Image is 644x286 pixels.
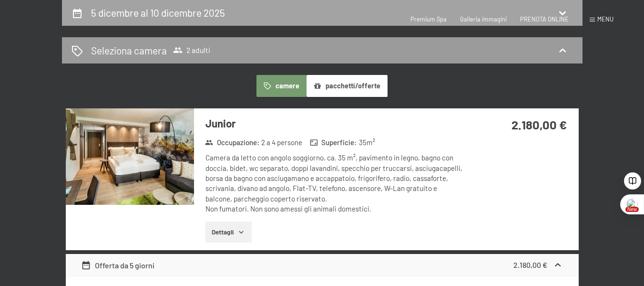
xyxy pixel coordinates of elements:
span: 2 adulti [173,45,210,55]
h2: 5 dicembre al 10 dicembre 2025 [91,7,225,19]
img: mss_renderimg.php [66,108,194,205]
div: Offerta da 5 giorni [81,260,154,271]
button: Dettagli [205,222,252,243]
div: Offerta da 5 giorni2.180,00 € [66,254,579,277]
h3: Junior [205,116,463,131]
span: Menu [597,15,613,23]
strong: 2.180,00 € [511,117,567,132]
a: Premium Spa [410,15,447,23]
span: 2 a 4 persone [261,138,302,148]
strong: 2.180,00 € [513,260,547,269]
a: PRENOTA ONLINE [520,15,569,23]
button: camere [256,75,306,97]
strong: Superficie : [310,138,357,148]
a: Galleria immagini [460,15,507,23]
h2: Seleziona camera [91,43,167,57]
strong: Occupazione : [205,138,259,148]
div: Camera da letto con angolo soggiorno, ca. 35 m², pavimento in legno, bagno con doccia, bidet, wc ... [205,153,463,214]
span: 35 m² [359,138,375,148]
button: pacchetti/offerte [307,75,388,97]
